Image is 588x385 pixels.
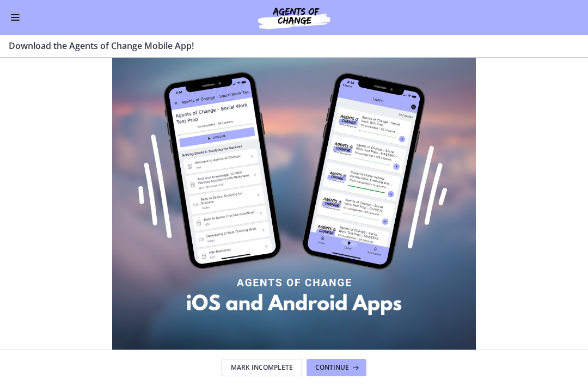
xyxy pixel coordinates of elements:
[231,363,293,372] span: Mark Incomplete
[307,359,366,376] button: Continue
[112,46,476,351] img: Agents_of_Change_Mobile_App_Now_Available!.png
[229,4,359,30] img: Agents of Change
[222,359,302,376] button: Mark Incomplete
[315,363,349,372] span: Continue
[9,39,566,52] h3: Download the Agents of Change Mobile App!
[9,11,22,24] button: Enable menu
